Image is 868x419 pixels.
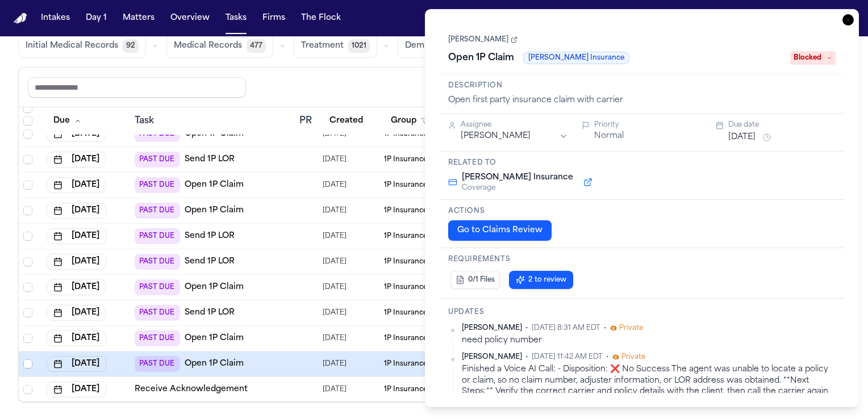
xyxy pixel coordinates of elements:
[604,324,607,333] span: •
[221,8,251,28] button: Tasks
[135,114,290,128] div: Task
[47,177,106,193] button: [DATE]
[384,283,427,292] span: 1P Insurance
[135,356,180,372] span: PAST DUE
[448,308,836,317] h3: Updates
[509,271,573,289] button: 2 to review
[23,181,32,190] span: Select row
[47,152,106,167] button: [DATE]
[185,358,244,370] a: Open 1P Claim
[323,152,347,167] span: 8/13/2025, 11:50:58 AM
[185,333,244,344] a: Open 1P Claim
[23,206,32,215] span: Select row
[185,205,244,216] a: Open 1P Claim
[594,120,702,129] div: Priority
[23,104,32,113] span: Select row
[461,120,568,129] div: Assignee
[81,8,111,28] button: Day 1
[348,39,370,53] span: 1021
[23,283,32,292] span: Select row
[135,305,180,321] span: PAST DUE
[384,111,435,131] button: Group
[14,13,27,24] img: Finch Logo
[323,228,347,244] span: 8/27/2025, 9:21:12 AM
[384,232,427,241] span: 1P Insurance
[450,271,500,289] button: 0/1 Files
[23,334,32,343] span: Select row
[606,353,609,362] span: •
[462,335,836,346] div: need policy number
[384,155,427,164] span: 1P Insurance
[398,34,497,58] button: Demand Letter132
[462,353,522,362] span: [PERSON_NAME]
[323,330,347,346] span: 8/28/2025, 9:29:53 AM
[448,81,836,90] h3: Description
[405,40,466,52] span: Demand Letter
[444,49,519,67] h1: Open 1P Claim
[166,34,273,58] button: Medical Records477
[523,52,629,64] span: [PERSON_NAME] Insurance
[462,364,836,408] div: Finished a Voice AI Call: - Disposition: ❌ No Success The agent was unable to locate a policy or ...
[448,207,836,216] h3: Actions
[185,282,244,293] a: Open 1P Claim
[47,111,88,131] button: Due
[790,51,836,65] span: Blocked
[323,356,347,372] span: 8/28/2025, 10:38:47 AM
[135,228,180,244] span: PAST DUE
[36,8,74,28] button: Intakes
[14,13,27,24] a: Home
[23,359,32,368] span: Select row
[384,334,427,343] span: 1P Insurance
[26,40,118,52] span: Initial Medical Records
[118,8,159,28] button: Matters
[47,254,106,270] button: [DATE]
[384,308,427,317] span: 1P Insurance
[448,158,836,167] h3: Related to
[448,35,518,44] a: [PERSON_NAME]
[532,324,600,333] span: [DATE] 8:31 AM EDT
[258,8,290,28] button: Firms
[47,330,106,346] button: [DATE]
[185,154,235,165] a: Send 1P LOR
[301,40,344,52] span: Treatment
[323,254,347,270] span: 9/2/2025, 9:03:34 AM
[621,353,645,362] span: Private
[23,232,32,241] span: Select row
[448,220,552,241] button: Go to Claims Review
[594,131,624,142] button: Normal
[728,120,836,129] div: Due date
[299,114,314,128] div: PR
[185,256,235,267] a: Send 1P LOR
[247,39,266,53] span: 477
[23,155,32,164] span: Select row
[384,257,427,266] span: 1P Insurance
[532,353,603,362] span: [DATE] 11:42 AM EDT
[462,172,573,183] span: [PERSON_NAME] Insurance
[528,275,566,284] span: 2 to review
[135,203,180,219] span: PAST DUE
[384,181,427,190] span: 1P Insurance
[135,177,180,193] span: PAST DUE
[135,330,180,346] span: PAST DUE
[23,308,32,317] span: Select row
[166,8,214,28] button: Overview
[448,95,836,106] div: Open first party insurance claim with carrier
[185,231,235,242] a: Send 1P LOR
[384,359,427,368] span: 1P Insurance
[123,39,139,53] span: 92
[185,179,244,191] a: Open 1P Claim
[174,40,242,52] span: Medical Records
[462,183,573,192] span: Coverage
[323,111,370,131] button: Created
[47,228,106,244] button: [DATE]
[23,129,32,139] span: Select row
[297,8,345,28] button: The Flock
[525,353,528,362] span: •
[323,305,347,321] span: 8/27/2025, 3:49:45 PM
[462,324,522,333] span: [PERSON_NAME]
